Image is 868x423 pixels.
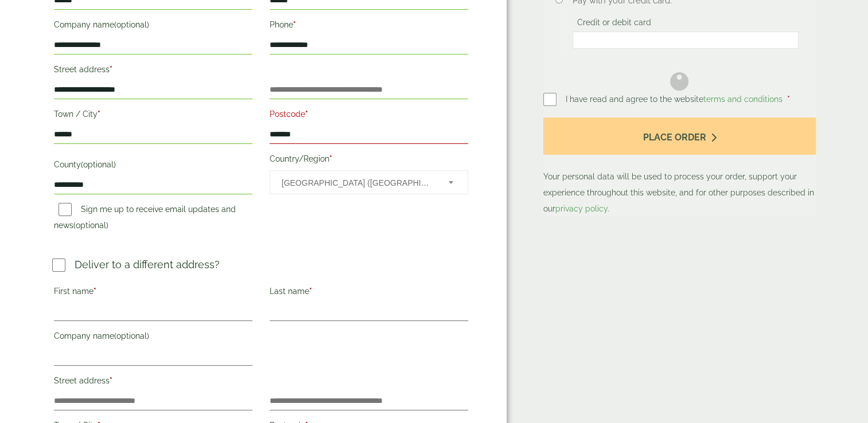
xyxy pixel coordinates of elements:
label: Street address [54,61,252,81]
label: Last name [270,283,468,303]
abbr: required [309,287,312,296]
span: United Kingdom (UK) [282,171,433,195]
abbr: required [94,287,96,296]
abbr: required [98,109,100,119]
label: Street address [54,373,252,392]
label: County [54,156,252,176]
span: (optional) [81,160,116,169]
label: Sign me up to receive email updates and news [54,205,236,233]
label: Company name [54,328,252,347]
label: Postcode [270,106,468,126]
span: (optional) [114,331,149,340]
span: (optional) [73,221,108,230]
label: Company name [54,17,252,36]
abbr: required [293,20,296,29]
p: Deliver to a different address? [75,257,220,272]
abbr: required [110,376,112,385]
label: Phone [270,17,468,36]
span: Country/Region [270,170,468,194]
label: Country/Region [270,151,468,170]
abbr: required [329,154,332,163]
abbr: required [305,109,308,119]
span: (optional) [114,20,149,29]
label: First name [54,283,252,303]
input: Sign me up to receive email updates and news(optional) [59,203,72,216]
label: Town / City [54,106,252,126]
abbr: required [110,65,112,74]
